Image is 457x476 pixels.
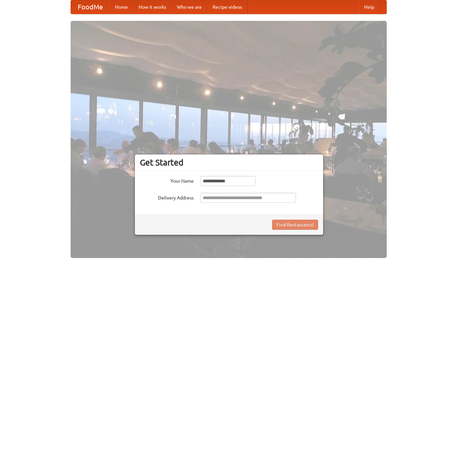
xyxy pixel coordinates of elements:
[71,0,110,14] a: FoodMe
[140,157,318,168] h3: Get Started
[207,0,247,14] a: Recipe videos
[140,193,194,201] label: Delivery Address
[133,0,172,14] a: How it works
[110,0,133,14] a: Home
[140,176,194,184] label: Your Name
[272,220,318,230] button: Find Restaurants!
[172,0,207,14] a: Who we are
[359,0,380,14] a: Help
